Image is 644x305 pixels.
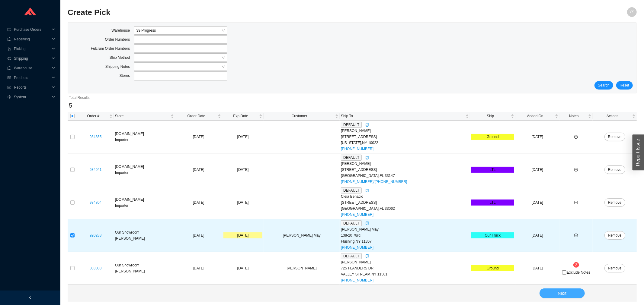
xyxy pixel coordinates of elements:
[608,134,622,140] span: Remove
[115,229,174,241] div: Our Showroom [PERSON_NAME]
[341,155,362,161] span: DEFAULT
[341,238,469,244] div: Flushing , NY 11367
[14,54,50,63] span: Shipping
[115,131,174,143] div: [DOMAIN_NAME] Importer
[7,95,11,99] span: setting
[341,140,469,146] div: [US_STATE] , NY 10022
[341,212,373,217] a: [PHONE_NUMBER]
[111,26,134,35] label: Warehouse
[115,164,174,176] div: [DOMAIN_NAME] Importer
[69,102,72,109] span: 5
[574,201,578,204] span: plus-circle
[365,189,369,192] span: copy
[223,232,262,238] div: [DATE]
[365,222,369,225] span: copy
[515,186,559,219] td: [DATE]
[562,270,566,275] input: Exclude Notes
[223,134,262,140] div: [DATE]
[114,112,175,121] th: Store sortable
[14,92,50,102] span: System
[604,165,625,174] button: Remove
[115,197,174,209] div: [DOMAIN_NAME] Importer
[341,245,373,250] a: [PHONE_NUMBER]
[515,112,559,121] th: Added On sortable
[567,271,590,274] span: Exclude Notes
[558,290,566,297] span: Next
[471,113,510,119] span: Ship
[471,200,514,206] div: LTL
[110,53,134,62] label: Ship Method
[341,147,373,151] a: [PHONE_NUMBER]
[223,113,258,119] span: Exp Date
[574,168,578,171] span: plus-circle
[89,233,101,237] a: 920288
[471,134,514,140] div: Ground
[175,219,222,252] td: [DATE]
[515,153,559,186] td: [DATE]
[7,76,11,80] span: read
[69,95,636,101] div: Total Results
[341,253,362,259] span: DEFAULT
[68,7,495,18] h2: Create Pick
[608,167,622,173] span: Remove
[365,253,369,259] div: Copy
[594,113,631,119] span: Actions
[341,128,469,134] div: [PERSON_NAME]
[115,262,174,274] div: Our Showroom [PERSON_NAME]
[341,265,469,271] div: 725 FLANDERS DR
[341,232,469,238] div: 138-20 78rd.
[515,219,559,252] td: [DATE]
[575,263,577,267] span: 2
[630,7,634,17] span: YS
[365,254,369,258] span: copy
[14,73,50,83] span: Products
[223,200,262,206] div: [DATE]
[608,232,622,238] span: Remove
[365,122,369,128] div: Copy
[341,113,464,119] span: Ship To
[341,173,469,179] div: [GEOGRAPHIC_DATA] , FL 33147
[341,259,469,265] div: [PERSON_NAME]
[341,226,469,232] div: [PERSON_NAME] May
[573,262,579,268] sup: 2
[341,180,407,184] a: [PHONE_NUMBER]/[PHONE_NUMBER]
[540,288,585,298] button: Next
[616,81,633,90] button: Reset
[105,35,134,44] label: Order Numbers
[608,265,622,271] span: Remove
[515,252,559,285] td: [DATE]
[604,231,625,240] button: Remove
[265,113,334,119] span: Customer
[341,220,362,226] span: DEFAULT
[341,122,362,128] span: DEFAULT
[14,83,50,92] span: Reports
[574,234,578,237] span: plus-circle
[471,265,514,271] div: Ground
[341,206,469,212] div: [GEOGRAPHIC_DATA] , FL 33062
[604,133,625,141] button: Remove
[593,112,637,121] th: Actions sortable
[77,112,114,121] th: Order # sortable
[341,167,469,173] div: [STREET_ADDRESS]
[89,266,101,270] a: 803008
[78,113,108,119] span: Order #
[341,134,469,140] div: [STREET_ADDRESS]
[561,113,587,119] span: Notes
[365,156,369,159] span: copy
[264,112,340,121] th: Customer sortable
[105,62,134,71] label: Shipping Notes
[471,232,514,238] div: Our Truck
[341,278,373,282] a: [PHONE_NUMBER]
[222,112,264,121] th: Exp Date sortable
[89,135,101,139] a: 934355
[471,167,514,173] div: LTL
[340,112,470,121] th: Ship To sortable
[608,200,622,206] span: Remove
[341,161,469,167] div: [PERSON_NAME]
[365,220,369,226] div: Copy
[598,82,610,88] span: Search
[365,187,369,193] div: Copy
[559,112,593,121] th: Notes sortable
[223,265,262,271] div: [DATE]
[14,25,50,34] span: Purchase Orders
